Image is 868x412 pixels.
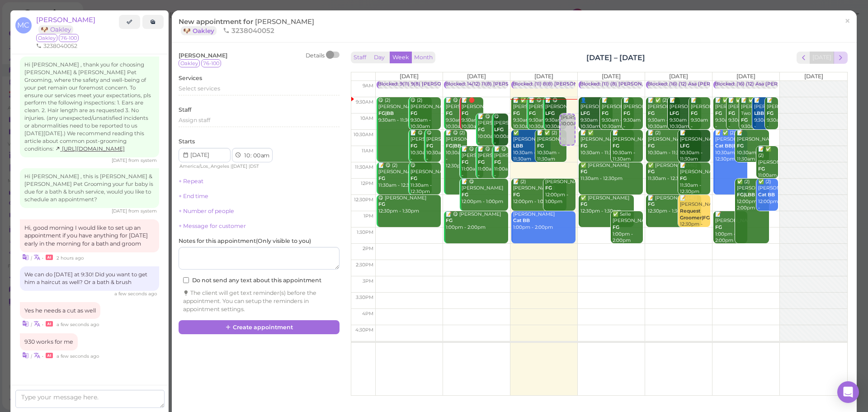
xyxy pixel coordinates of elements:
[57,322,99,327] span: 09/24/2025 09:31am
[462,110,468,116] b: FG
[561,114,575,128] div: [PERSON_NAME] 10:00am
[36,34,57,42] span: Oakley
[513,218,530,223] b: Cat BB
[647,162,701,182] div: ✅ [PERSON_NAME] 11:30am - 12:30pm
[354,132,373,137] span: 10:30am
[715,110,722,116] b: FG
[179,85,220,92] span: Select services
[477,114,499,153] div: 📝 😋 [PERSON_NAME] 10:00am - 11:00am
[580,162,643,182] div: ✅ [PERSON_NAME] 11:30am - 12:30pm
[545,185,552,191] b: FG
[445,130,467,170] div: 📝 😋 (2) [PERSON_NAME] 10:30am - 12:30pm
[59,34,79,42] span: 76-100
[355,327,373,333] span: 4:30pm
[513,192,520,198] b: FG
[837,381,859,403] div: Open Intercom Messenger
[715,143,741,149] b: Cat BB|BB
[179,208,234,214] a: + Number of people
[411,52,435,64] button: Month
[528,97,550,130] div: 📝 😋 [PERSON_NAME] 9:30am - 10:30am
[356,294,373,300] span: 3:30pm
[179,163,229,169] span: America/Los_Angeles
[461,179,508,205] div: 📝 😋 [PERSON_NAME] 12:00pm - 1:00pm
[362,311,373,317] span: 4pm
[461,97,483,130] div: 📝 🛑 [PERSON_NAME] 9:30am - 10:30am
[20,168,159,208] div: Hi [PERSON_NAME] , this is [PERSON_NAME] & [PERSON_NAME] Pet Grooming your fur baby is due for a ...
[691,110,698,116] b: FG
[715,97,730,137] div: 📝 ✅ [PERSON_NAME] 9:30am - 10:30am
[128,157,157,163] span: from system
[513,130,551,163] div: ✅ [PERSON_NAME] 10:30am - 11:30am
[410,110,417,116] b: FG
[179,178,203,185] a: + Repeat
[545,110,555,116] b: LFG
[179,74,202,82] label: Services
[232,163,247,169] span: [DATE]
[363,278,373,284] span: 3pm
[669,97,702,130] div: 📝 [PERSON_NAME] 9:30am - 10:30am
[179,162,279,170] div: | |
[445,97,467,130] div: 📝 😋 (2) [PERSON_NAME] 9:30am - 10:30am
[804,73,823,80] span: [DATE]
[462,192,468,198] b: FG
[356,99,373,105] span: 9:30am
[810,52,834,64] button: [DATE]
[613,143,619,149] b: FG
[112,208,128,214] span: 08/31/2025 12:58pm
[648,143,655,149] b: FG
[545,97,566,130] div: 📝 😋 [PERSON_NAME] 9:30am - 10:30am
[494,159,501,165] b: FG
[390,52,412,64] button: Week
[57,353,99,359] span: 09/24/2025 09:31am
[351,52,369,64] button: Staff
[55,146,125,152] a: [URL][DOMAIN_NAME]
[679,195,710,235] div: 📝 [PERSON_NAME] 12:30pm - 1:30pm
[680,175,687,181] b: FG
[223,26,274,35] span: 3238040052
[477,146,499,186] div: 📝 😋 [PERSON_NAME] 11:00am - 12:00pm
[179,117,210,123] span: Assign staff
[461,146,483,186] div: 📝 😋 (2) [PERSON_NAME] 11:00am - 12:00pm
[20,302,100,319] div: Yes he needs a cut as well
[680,143,689,149] b: LFG
[445,211,508,231] div: 📝 😋 [PERSON_NAME] 1:00pm - 2:00pm
[362,148,373,154] span: 11am
[494,146,509,186] div: 📝 😋 [PERSON_NAME] 11:00am - 12:00pm
[446,110,453,116] b: FG
[545,179,576,205] div: [PERSON_NAME] 12:00pm - 1:00pm
[737,192,755,198] b: FG|LBB
[361,180,373,186] span: 12pm
[647,130,701,156] div: 📝 (2) [PERSON_NAME] 10:30am - 11:30am
[179,59,200,67] span: Oakley
[426,143,433,149] b: FG
[612,211,643,244] div: ✅ Selle [PERSON_NAME] 1:00pm - 2:00pm
[20,252,159,262] div: •
[715,211,747,244] div: 📝 [PERSON_NAME] 1:00pm - 2:00pm
[478,159,485,165] b: FG
[378,81,501,88] div: Blocked: 9(11) 9(8) [PERSON_NAME] • Appointment
[20,350,159,360] div: •
[736,73,755,80] span: [DATE]
[513,211,576,231] div: [PERSON_NAME] 1:00pm - 2:00pm
[754,110,764,116] b: LBB
[601,97,634,130] div: 📝 [PERSON_NAME] 9:30am - 10:30am
[255,17,314,26] span: [PERSON_NAME]
[529,110,536,116] b: FG
[494,127,504,133] b: LFG
[201,59,221,67] span: 76-100
[378,110,394,116] b: FG|BB
[494,114,509,153] div: 😋 [PERSON_NAME] 10:00am - 11:00am
[378,195,441,215] div: 😋 [PERSON_NAME] 12:30pm - 1:30pm
[715,224,722,230] b: FG
[580,81,698,88] div: Blocked: (11) (8) [PERSON_NAME] • Appointment
[179,52,227,59] span: [PERSON_NAME]
[15,17,32,33] span: MC
[179,320,340,335] button: Create appointment
[670,110,679,116] b: LFG
[737,143,744,149] b: FG
[648,169,655,175] b: FG
[462,159,468,165] b: FG
[754,97,769,137] div: 📝 [PERSON_NAME] 9:30am - 10:30am
[758,146,778,193] div: 📝 ✅ (2) [PERSON_NAME] 11:00am - 12:00pm
[580,110,590,116] b: LFG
